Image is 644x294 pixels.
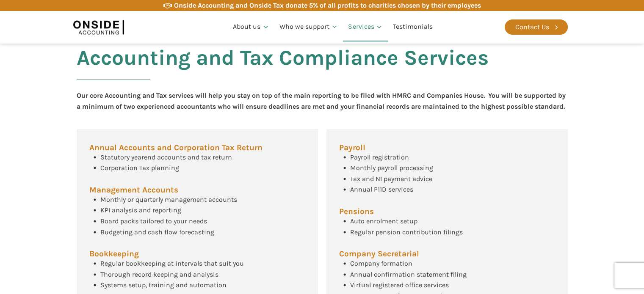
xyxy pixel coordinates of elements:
[100,281,227,289] span: Systems setup, training and automation
[350,259,412,267] span: Company formation
[350,164,433,172] span: Monthly payroll processing
[100,228,214,236] span: Budgeting and cash flow forecasting
[274,13,343,41] a: Who we support
[515,22,549,33] div: Contact Us
[89,144,263,152] span: Annual Accounts and Corporation Tax Return
[505,19,568,35] a: Contact Us
[339,144,365,152] span: Payroll
[339,250,419,258] span: Company Secretarial
[100,206,181,214] span: KPI analysis and reporting
[100,195,237,203] span: Monthly or quarterly management accounts
[343,13,388,41] a: Services
[77,46,489,90] h2: Accounting and Tax Compliance Services
[339,208,374,216] span: Pensions
[89,250,139,258] span: Bookkeeping
[73,17,124,37] img: Onside Accounting
[100,270,218,278] span: Thorough record keeping and analysis
[388,13,438,41] a: Testimonials
[350,217,417,225] span: Auto enrolment setup
[350,270,467,278] span: Annual confirmation statement filing
[77,90,568,112] div: Our core Accounting and Tax services will help you stay on top of the main reporting to be filed ...
[100,164,179,172] span: Corporation Tax planning
[89,186,178,194] span: Management Accounts
[350,175,432,183] span: Tax and NI payment advice
[100,217,207,225] span: Board packs tailored to your needs
[350,153,409,161] span: Payroll registration
[350,281,449,289] span: Virtual registered office services
[228,13,274,41] a: About us
[100,153,232,161] span: Statutory yearend accounts and tax return
[350,185,413,193] span: Annual P11D services
[350,228,463,236] span: Regular pension contribution filings
[100,259,244,267] span: Regular bookkeeping at intervals that suit you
